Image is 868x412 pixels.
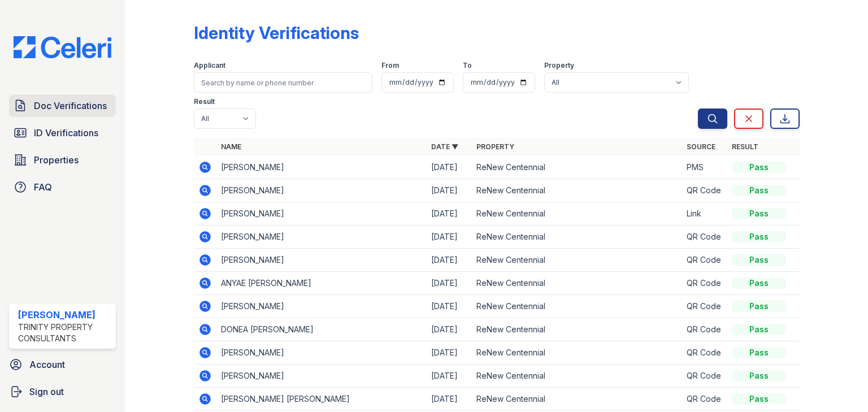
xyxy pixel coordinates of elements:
div: Pass [732,277,786,289]
td: ReNew Centennial [472,179,682,202]
a: Account [5,353,120,376]
td: QR Code [682,179,727,202]
td: QR Code [682,295,727,318]
td: ReNew Centennial [472,272,682,295]
td: QR Code [682,272,727,295]
td: [PERSON_NAME] [216,179,427,202]
div: Pass [732,162,786,173]
span: Properties [34,153,79,167]
a: Result [732,142,758,151]
label: From [381,61,399,70]
div: [PERSON_NAME] [18,308,111,322]
td: DONEA [PERSON_NAME] [216,318,427,341]
a: Sign out [5,380,120,403]
td: ReNew Centennial [472,318,682,341]
img: CE_Logo_Blue-a8612792a0a2168367f1c8372b55b34899dd931a85d93a1a3d3e32e68fde9ad4.png [5,36,120,58]
td: [DATE] [427,272,472,295]
a: Name [221,142,241,151]
td: [DATE] [427,388,472,411]
span: Doc Verifications [34,99,107,112]
div: Identity Verifications [194,23,359,43]
label: To [463,61,472,70]
td: QR Code [682,318,727,341]
input: Search by name or phone number [194,72,372,93]
td: ReNew Centennial [472,341,682,365]
div: Pass [732,208,786,219]
div: Pass [732,393,786,405]
div: Pass [732,301,786,312]
span: ID Verifications [34,126,98,140]
label: Applicant [194,61,225,70]
td: PMS [682,156,727,179]
a: FAQ [9,176,116,198]
td: [DATE] [427,156,472,179]
td: QR Code [682,225,727,249]
span: FAQ [34,180,52,194]
td: [DATE] [427,225,472,249]
td: [PERSON_NAME] [216,225,427,249]
a: Source [687,142,715,151]
td: QR Code [682,249,727,272]
div: Pass [732,347,786,358]
td: [PERSON_NAME] [216,249,427,272]
span: Account [29,358,65,371]
td: QR Code [682,365,727,388]
div: Trinity Property Consultants [18,322,111,344]
a: Doc Verifications [9,94,116,117]
label: Property [544,61,574,70]
td: QR Code [682,388,727,411]
td: ReNew Centennial [472,156,682,179]
td: [DATE] [427,318,472,341]
td: [PERSON_NAME] [216,295,427,318]
td: [DATE] [427,295,472,318]
a: Date ▼ [431,142,458,151]
span: Sign out [29,385,64,398]
td: [PERSON_NAME] [216,202,427,225]
td: [PERSON_NAME] [216,156,427,179]
td: [PERSON_NAME] [216,341,427,365]
td: [DATE] [427,179,472,202]
a: ID Verifications [9,122,116,144]
a: Properties [9,149,116,171]
a: Property [476,142,514,151]
div: Pass [732,231,786,242]
td: [PERSON_NAME] [PERSON_NAME] [216,388,427,411]
td: ReNew Centennial [472,225,682,249]
label: Result [194,97,215,106]
td: [DATE] [427,249,472,272]
td: [DATE] [427,202,472,225]
td: ReNew Centennial [472,249,682,272]
td: QR Code [682,341,727,365]
td: ANYAE [PERSON_NAME] [216,272,427,295]
td: ReNew Centennial [472,388,682,411]
td: [DATE] [427,365,472,388]
td: Link [682,202,727,225]
td: ReNew Centennial [472,295,682,318]
div: Pass [732,185,786,196]
div: Pass [732,370,786,381]
div: Pass [732,324,786,335]
td: [PERSON_NAME] [216,365,427,388]
td: ReNew Centennial [472,365,682,388]
div: Pass [732,254,786,266]
td: [DATE] [427,341,472,365]
td: ReNew Centennial [472,202,682,225]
